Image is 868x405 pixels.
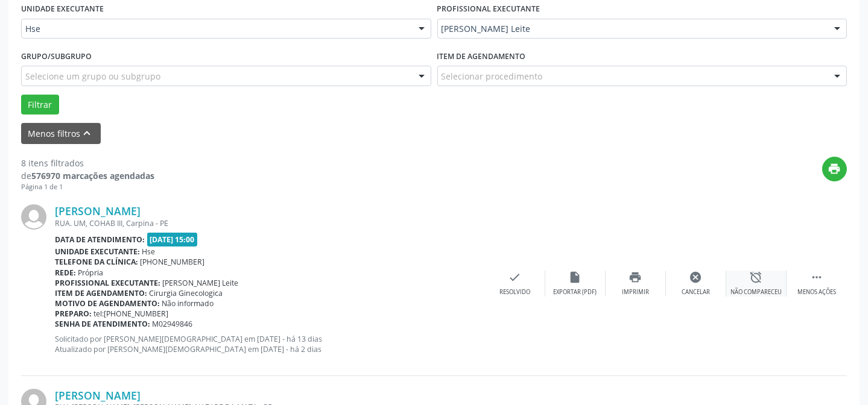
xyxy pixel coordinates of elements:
[55,204,141,218] a: [PERSON_NAME]
[629,271,642,284] i: print
[750,271,763,284] i: alarm_off
[554,288,597,297] div: Exportar (PDF)
[689,271,703,284] i: cancel
[55,319,150,329] b: Senha de atendimento:
[55,334,485,354] p: Solicitado por [PERSON_NAME][DEMOGRAPHIC_DATA] em [DATE] - há 13 dias Atualizado por [PERSON_NAME...
[55,278,160,288] b: Profissional executante:
[31,170,154,181] strong: 576970 marcações agendadas
[55,246,140,257] b: Unidade executante:
[437,47,526,66] label: Item de agendamento
[141,257,205,267] span: [PHONE_NUMBER]
[21,47,92,66] label: Grupo/Subgrupo
[21,95,59,115] button: Filtrar
[81,127,94,140] i: keyboard_arrow_up
[797,288,836,297] div: Menos ações
[147,233,198,246] span: [DATE] 15:00
[508,271,522,284] i: check
[55,268,76,278] b: Rede:
[55,257,138,267] b: Telefone da clínica:
[55,218,485,228] div: RUA. UM, COHAB III, Carpina - PE
[682,288,710,297] div: Cancelar
[25,23,407,35] span: Hse
[21,169,154,182] div: de
[142,246,156,257] span: Hse
[730,288,782,297] div: Não compareceu
[55,389,141,402] a: [PERSON_NAME]
[822,157,847,181] button: print
[21,123,101,144] button: Menos filtroskeyboard_arrow_up
[21,204,46,230] img: img
[94,309,169,319] span: tel:[PHONE_NUMBER]
[25,70,160,83] span: Selecione um grupo ou subgrupo
[78,268,104,278] span: Própria
[442,70,543,83] span: Selecionar procedimento
[21,182,154,192] div: Página 1 de 1
[55,234,145,245] b: Data de atendimento:
[55,288,147,298] b: Item de agendamento:
[21,157,154,169] div: 8 itens filtrados
[150,288,223,298] span: Cirurgia Ginecologica
[162,298,214,309] span: Não informado
[569,271,582,284] i: insert_drive_file
[163,278,239,288] span: [PERSON_NAME] Leite
[442,23,823,35] span: [PERSON_NAME] Leite
[499,288,530,297] div: Resolvido
[153,319,193,329] span: M02949846
[622,288,649,297] div: Imprimir
[55,309,92,319] b: Preparo:
[810,271,823,284] i: 
[828,162,841,175] i: print
[55,298,160,309] b: Motivo de agendamento:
